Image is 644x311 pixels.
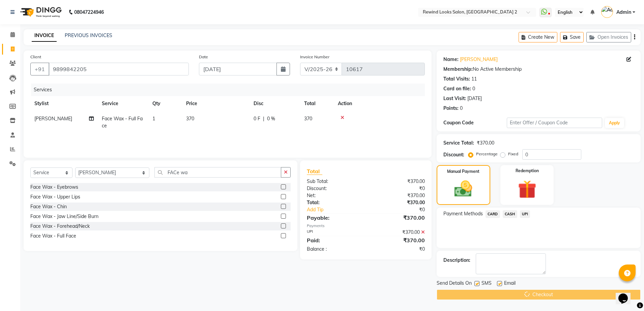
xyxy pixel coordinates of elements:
[443,210,483,217] span: Payment Methods
[560,32,584,42] button: Save
[302,206,377,213] a: Add Tip
[460,105,463,112] div: 0
[443,257,470,264] div: Description:
[477,139,494,147] div: ₹370.00
[152,116,155,122] span: 1
[250,96,300,111] th: Disc
[98,96,148,111] th: Service
[263,115,264,122] span: |
[30,213,98,220] div: Face Wax - Jaw Line/Side Burn
[447,168,479,175] label: Manual Payment
[366,246,430,253] div: ₹0
[30,54,41,60] label: Client
[30,223,90,230] div: Face Wax - Forehead/Neck
[300,54,329,60] label: Invoice Number
[460,56,498,63] a: [PERSON_NAME]
[182,96,250,111] th: Price
[334,96,425,111] th: Action
[507,118,602,128] input: Enter Offer / Coupon Code
[30,63,49,75] button: +91
[366,192,430,199] div: ₹370.00
[472,85,475,92] div: 0
[17,3,63,22] img: logo
[601,6,613,18] img: Admin
[443,85,471,92] div: Card on file:
[443,66,634,73] div: No Active Membership
[199,54,208,60] label: Date
[377,206,430,213] div: ₹0
[443,119,507,126] div: Coupon Code
[437,280,472,288] span: Send Details On
[443,139,474,147] div: Service Total:
[30,203,67,210] div: Face Wax - Chin
[605,118,624,128] button: Apply
[302,199,366,206] div: Total:
[302,185,366,192] div: Discount:
[30,184,78,191] div: Face Wax - Eyebrows
[302,192,366,199] div: Net:
[449,179,478,199] img: _cash.svg
[503,210,517,218] span: CASH
[307,223,425,229] div: Payments
[616,284,637,304] iframe: chat widget
[508,151,518,157] label: Fixed
[32,30,57,42] a: INVOICE
[30,232,76,240] div: Face Wax - Full Face
[481,280,492,288] span: SMS
[366,229,430,236] div: ₹370.00
[586,32,631,42] button: Open Invoices
[102,116,143,129] span: Face Wax - Full Face
[34,116,72,122] span: [PERSON_NAME]
[443,151,464,158] div: Discount:
[467,95,482,102] div: [DATE]
[154,167,281,178] input: Search or Scan
[65,32,112,38] a: PREVIOUS INVOICES
[520,210,530,218] span: UPI
[366,214,430,222] div: ₹370.00
[307,168,322,175] span: Total
[366,178,430,185] div: ₹370.00
[302,246,366,253] div: Balance :
[366,185,430,192] div: ₹0
[148,96,182,111] th: Qty
[516,168,539,174] label: Redemption
[443,95,466,102] div: Last Visit:
[74,3,104,22] b: 08047224946
[302,178,366,185] div: Sub Total:
[30,193,80,200] div: Face Wax - Upper Lips
[443,105,459,112] div: Points:
[443,66,473,73] div: Membership:
[519,32,557,42] button: Create New
[300,96,334,111] th: Total
[186,116,194,122] span: 370
[302,229,366,236] div: UPI
[443,56,459,63] div: Name:
[304,116,312,122] span: 370
[254,115,260,122] span: 0 F
[366,199,430,206] div: ₹370.00
[512,178,542,201] img: _gift.svg
[476,151,498,157] label: Percentage
[366,236,430,244] div: ₹370.00
[267,115,275,122] span: 0 %
[30,96,98,111] th: Stylist
[471,75,477,83] div: 11
[504,280,516,288] span: Email
[486,210,500,218] span: CARD
[443,75,470,83] div: Total Visits:
[616,9,631,16] span: Admin
[302,214,366,222] div: Payable:
[302,236,366,244] div: Paid:
[31,84,430,96] div: Services
[49,63,189,75] input: Search by Name/Mobile/Email/Code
